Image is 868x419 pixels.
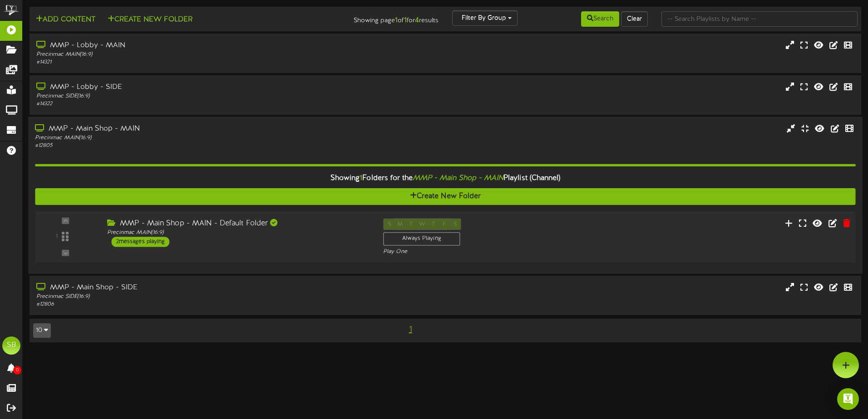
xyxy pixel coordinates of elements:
span: 0 [13,366,21,375]
button: Add Content [33,14,98,25]
strong: 1 [395,16,398,24]
div: Open Intercom Messenger [837,388,859,410]
div: Showing Folders for the Playlist (Channel) [28,169,862,188]
span: 1 [360,174,362,182]
button: Create New Folder [35,188,855,205]
i: MMP - Main Shop - MAIN [413,174,504,182]
div: # 14322 [36,100,369,108]
div: Play One [383,248,577,256]
button: Create New Folder [105,14,195,25]
button: 10 [33,323,51,338]
div: Showing page of for results [306,10,445,26]
button: Search [581,11,619,27]
div: Precinmac MAIN ( 16:9 ) [36,51,369,58]
div: MMP - Main Shop - MAIN [35,124,369,134]
div: MMP - Main Shop - MAIN - Default Folder [107,219,370,229]
strong: 1 [404,16,407,24]
input: -- Search Playlists by Name -- [661,11,858,27]
div: Precinmac SIDE ( 16:9 ) [36,93,369,100]
div: Precinmac MAIN ( 16:9 ) [35,134,369,142]
div: MMP - Lobby - MAIN [36,40,369,51]
div: MMP - Lobby - SIDE [36,82,369,93]
div: # 12805 [35,142,369,150]
button: Filter By Group [452,10,518,26]
div: # 14321 [36,58,369,66]
div: # 12806 [36,301,369,308]
div: SB [2,336,20,355]
div: MMP - Main Shop - SIDE [36,283,369,293]
strong: 4 [415,16,419,24]
div: 2 messages playing [112,237,170,247]
span: 1 [407,325,414,335]
div: Precinmac MAIN ( 16:9 ) [107,229,370,237]
div: Precinmac SIDE ( 16:9 ) [36,293,369,301]
div: Always Playing [383,232,460,246]
button: Clear [621,11,648,27]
